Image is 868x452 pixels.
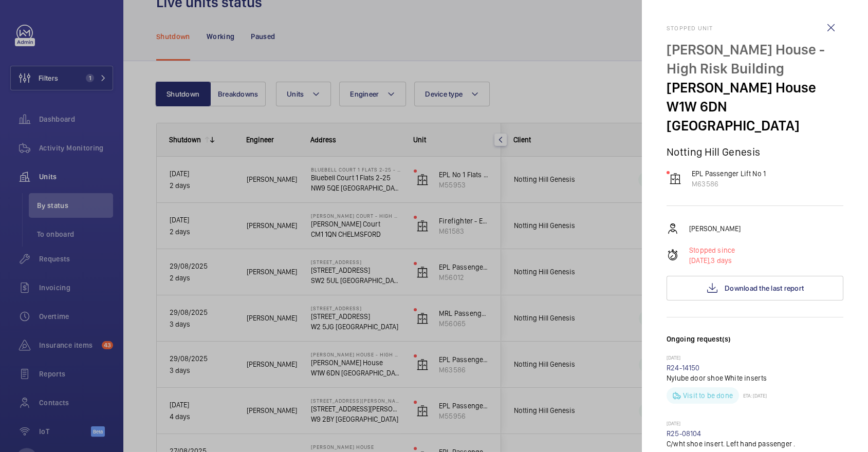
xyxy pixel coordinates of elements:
a: R25-08104 [667,429,701,438]
p: Stopped since [689,245,735,255]
p: [PERSON_NAME] House - High Risk Building [667,40,843,78]
p: M63586 [692,179,766,189]
p: W1W 6DN [GEOGRAPHIC_DATA] [667,97,843,135]
p: ETA: [DATE] [739,392,767,399]
p: EPL Passenger Lift No 1 [692,168,766,179]
span: Download the last report [725,284,804,292]
a: R24-14150 [667,364,700,372]
p: Notting Hill Genesis [667,145,843,158]
button: Download the last report [667,276,843,300]
p: [DATE] [667,354,843,363]
p: [DATE] [667,420,843,428]
h2: Stopped unit [667,25,843,32]
p: C/wht shoe insert. Left hand passenger . [667,439,843,449]
h3: Ongoing request(s) [667,334,843,354]
p: Visit to be done [683,390,733,401]
p: 3 days [689,255,735,266]
span: [DATE], [689,256,711,265]
p: [PERSON_NAME] House [667,78,843,97]
img: elevator.svg [669,173,681,185]
p: [PERSON_NAME] [689,223,741,234]
p: Nylube door shoe White inserts [667,373,843,383]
